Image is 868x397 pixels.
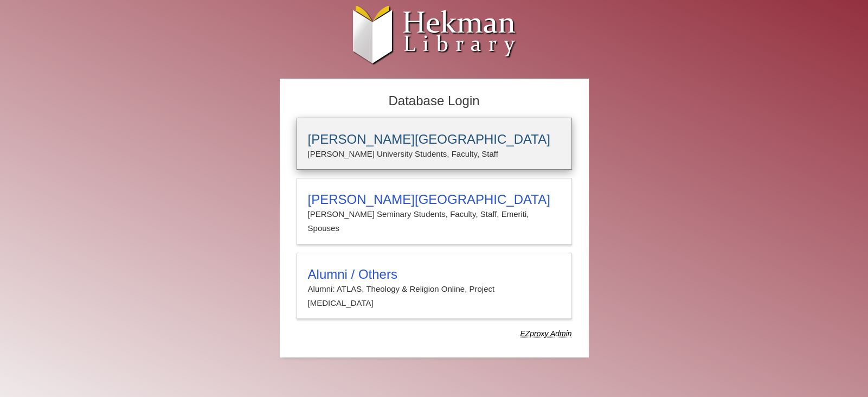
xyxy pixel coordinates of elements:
p: [PERSON_NAME] University Students, Faculty, Staff [308,147,561,161]
h3: [PERSON_NAME][GEOGRAPHIC_DATA] [308,192,561,207]
h2: Database Login [291,90,577,112]
dfn: Use Alumni login [520,329,571,338]
a: [PERSON_NAME][GEOGRAPHIC_DATA][PERSON_NAME] Seminary Students, Faculty, Staff, Emeriti, Spouses [297,178,572,245]
summary: Alumni / OthersAlumni: ATLAS, Theology & Religion Online, Project [MEDICAL_DATA] [308,267,561,311]
p: [PERSON_NAME] Seminary Students, Faculty, Staff, Emeriti, Spouses [308,207,561,236]
h3: [PERSON_NAME][GEOGRAPHIC_DATA] [308,132,561,147]
a: [PERSON_NAME][GEOGRAPHIC_DATA][PERSON_NAME] University Students, Faculty, Staff [297,118,572,170]
h3: Alumni / Others [308,267,561,282]
p: Alumni: ATLAS, Theology & Religion Online, Project [MEDICAL_DATA] [308,282,561,311]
